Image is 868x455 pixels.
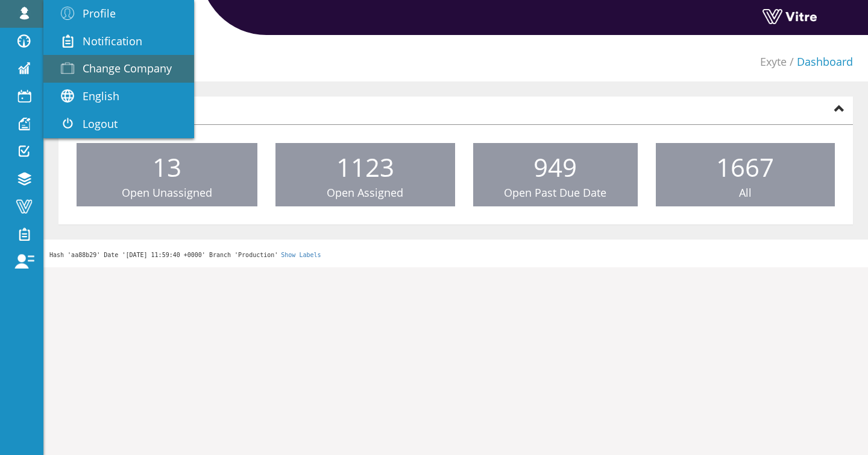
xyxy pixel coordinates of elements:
span: English [83,89,119,103]
span: Notification [83,34,142,48]
span: Profile [83,6,116,21]
span: 1667 [716,150,774,184]
span: 1123 [336,150,394,184]
span: Open Unassigned [122,185,212,200]
span: Change Company [83,61,172,75]
span: 949 [533,150,577,184]
a: 1667 All [656,143,835,207]
a: 949 Open Past Due Date [473,143,638,207]
li: Dashboard [787,54,853,70]
span: Hash 'aa88b29' Date '[DATE] 11:59:40 +0000' Branch 'Production' [49,252,278,258]
span: Open Past Due Date [504,185,606,200]
span: Logout [83,116,118,131]
span: Open Assigned [327,185,403,200]
a: Show Labels [281,252,321,258]
a: 1123 Open Assigned [275,143,454,207]
a: Logout [43,110,194,138]
a: Exyte [760,54,787,69]
a: Change Company [43,55,194,83]
span: 13 [153,150,181,184]
a: English [43,83,194,110]
a: Notification [43,28,194,56]
a: 13 Open Unassigned [77,143,257,207]
span: All [739,185,752,200]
